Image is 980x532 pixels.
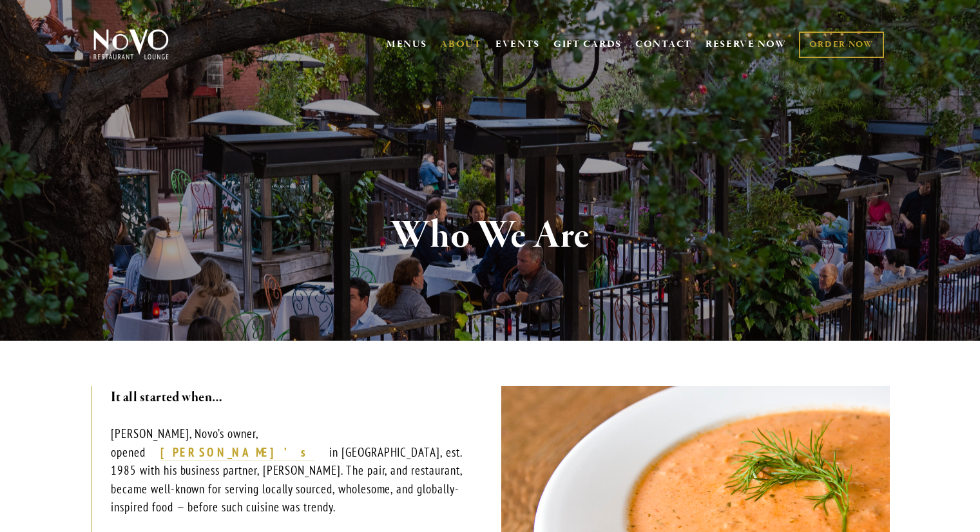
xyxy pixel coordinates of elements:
a: MENUS [387,38,427,51]
a: GIFT CARDS [553,32,622,57]
p: [PERSON_NAME], Novo’s owner, opened in [GEOGRAPHIC_DATA], est. 1985 with his business partner, [P... [111,424,479,517]
img: Novo Restaurant &amp; Lounge [91,28,171,61]
a: ORDER NOW [799,32,883,58]
a: [PERSON_NAME]’s [160,444,314,461]
a: RESERVE NOW [706,32,787,57]
strong: [PERSON_NAME]’s [160,444,314,460]
strong: Who We Are [390,211,590,260]
strong: It all started when… [111,388,223,406]
a: ABOUT [440,38,482,51]
a: EVENTS [495,38,540,51]
a: CONTACT [635,32,692,57]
